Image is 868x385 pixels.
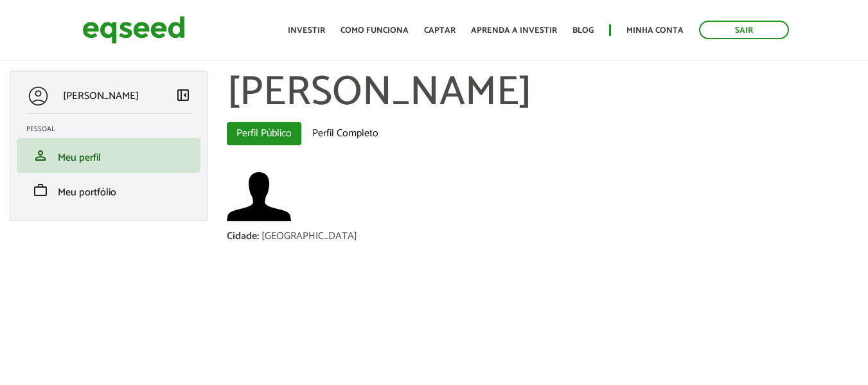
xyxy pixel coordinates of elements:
[82,13,185,47] img: EqSeed
[303,122,388,145] a: Perfil Completo
[175,87,191,103] span: left_panel_close
[17,138,200,173] li: Meu perfil
[572,26,594,35] a: Blog
[17,173,200,208] li: Meu portfólio
[227,165,291,229] a: Ver perfil do usuário.
[33,148,48,163] span: person
[261,231,357,242] div: [GEOGRAPHIC_DATA]
[227,165,291,229] img: Foto de Darcy Pedro Piva Filho
[471,26,557,35] a: Aprenda a investir
[58,184,116,201] span: Meu portfólio
[424,26,456,35] a: Captar
[26,125,200,133] h2: Pessoal
[227,231,261,242] div: Cidade
[58,149,101,166] span: Meu perfil
[227,71,858,116] h1: [PERSON_NAME]
[626,26,684,35] a: Minha conta
[227,122,301,145] a: Perfil Público
[63,90,139,102] p: [PERSON_NAME]
[175,87,191,105] a: Colapsar menu
[26,183,191,198] a: workMeu portfólio
[33,183,48,198] span: work
[26,148,191,163] a: personMeu perfil
[341,26,409,35] a: Como funciona
[288,26,325,35] a: Investir
[257,228,259,245] span: :
[699,21,789,39] a: Sair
